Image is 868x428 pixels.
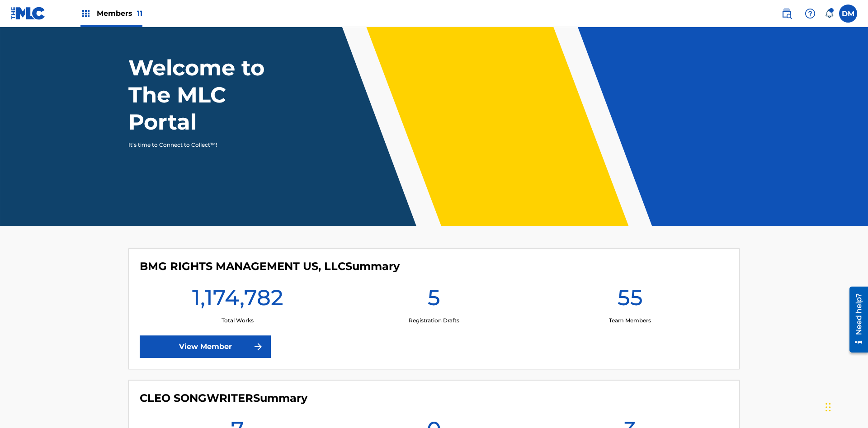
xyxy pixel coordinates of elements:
h4: BMG RIGHTS MANAGEMENT US, LLC [140,260,400,273]
span: Members [97,8,142,19]
div: Drag [826,394,831,421]
p: Registration Drafts [409,316,459,325]
div: Help [801,5,819,23]
p: Team Members [609,316,651,325]
img: search [781,8,792,19]
img: MLC Logo [11,7,46,20]
h1: 1,174,782 [192,284,283,316]
img: Top Rightsholders [80,8,91,19]
a: Public Search [778,5,796,23]
div: Notifications [825,9,834,18]
span: 11 [137,9,142,18]
h1: 55 [618,284,643,316]
iframe: Chat Widget [823,385,868,428]
a: View Member [140,335,271,358]
h4: CLEO SONGWRITER [140,391,307,405]
p: Total Works [222,316,254,325]
p: It's time to Connect to Collect™! [128,141,285,149]
div: User Menu [839,5,857,23]
img: help [805,8,816,19]
iframe: Resource Center [843,283,868,357]
h1: Welcome to The MLC Portal [128,54,297,135]
img: f7272a7cc735f4ea7f67.svg [253,341,264,352]
h1: 5 [428,284,440,316]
